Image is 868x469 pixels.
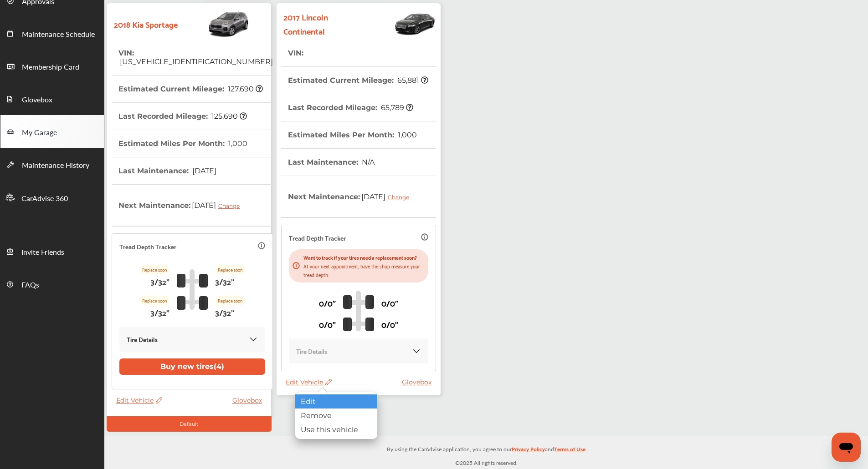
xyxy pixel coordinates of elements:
[191,166,216,175] span: [DATE]
[21,193,68,205] span: CarAdvise 360
[21,279,39,291] span: FAQs
[190,194,247,217] span: [DATE]
[288,67,428,94] th: Estimated Current Mileage :
[554,444,586,458] a: Terms of Use
[118,103,247,130] th: Last Recorded Mileage :
[22,127,57,139] span: My Garage
[215,305,234,319] p: 3/32"
[127,334,158,344] p: Tire Details
[118,185,247,226] th: Next Maintenance :
[288,40,305,66] th: VIN :
[402,378,436,386] a: Glovebox
[396,131,417,139] span: 1,000
[232,396,267,404] a: Glovebox
[388,194,414,201] div: Change
[104,444,868,454] p: By using the CarAdvise application, you agree to our and
[288,149,375,176] th: Last Maintenance :
[215,265,245,274] p: Replace soon
[226,85,263,93] span: 127,690
[210,112,247,121] span: 125,690
[21,247,64,258] span: Invite Friends
[139,265,169,274] p: Replace soon
[150,305,169,319] p: 3/32"
[116,396,162,404] span: Edit Vehicle
[118,40,273,75] th: VIN :
[0,50,104,82] a: Membership Card
[119,241,176,252] p: Tread Depth Tracker
[295,423,377,437] div: Use this vehicle
[295,408,377,423] div: Remove
[360,185,416,208] span: [DATE]
[0,17,104,50] a: Maintenance Schedule
[380,103,413,112] span: 65,789
[288,94,413,121] th: Last Recorded Mileage :
[104,436,868,469] div: © 2025 All rights reserved.
[215,274,234,288] p: 3/32"
[119,358,265,375] button: Buy new tires(4)
[286,378,332,386] span: Edit Vehicle
[118,157,216,184] th: Last Maintenance :
[288,121,417,148] th: Estimated Miles Per Month :
[218,202,244,209] div: Change
[139,296,169,305] p: Replace soon
[283,10,364,38] strong: 2017 Lincoln Continental
[249,335,258,344] img: KOKaJQAAAABJRU5ErkJggg==
[177,269,208,310] img: tire_track_logo.b900bcbc.svg
[0,148,104,181] a: Maintenance History
[412,347,421,356] img: KOKaJQAAAABJRU5ErkJggg==
[22,94,52,106] span: Glovebox
[227,139,247,148] span: 1,000
[303,253,425,262] p: Want to track if your tires need a replacement soon?
[396,76,428,85] span: 65,881
[178,8,250,40] img: Vehicle
[289,232,346,243] p: Tread Depth Tracker
[0,82,104,115] a: Glovebox
[832,433,861,462] iframe: Button to launch messaging window
[22,61,79,73] span: Membership Card
[114,17,178,31] strong: 2018 Kia Sportage
[319,317,336,331] p: 0/0"
[118,76,263,102] th: Estimated Current Mileage :
[295,394,377,408] div: Edit
[381,296,398,310] p: 0/0"
[381,317,398,331] p: 0/0"
[343,290,374,331] img: tire_track_logo.b900bcbc.svg
[118,130,247,157] th: Estimated Miles Per Month :
[319,296,336,310] p: 0/0"
[360,158,375,166] span: N/A
[364,8,436,40] img: Vehicle
[22,29,95,40] span: Maintenance Schedule
[288,176,416,217] th: Next Maintenance :
[512,444,545,458] a: Privacy Policy
[303,262,425,279] p: At your next appointment, have the shop measure your tread depth.
[107,416,272,432] div: Default
[215,296,245,305] p: Replace soon
[150,274,169,288] p: 3/32"
[0,115,104,148] a: My Garage
[22,160,89,171] span: Maintenance History
[296,346,327,356] p: Tire Details
[118,57,273,66] span: [US_VEHICLE_IDENTIFICATION_NUMBER]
